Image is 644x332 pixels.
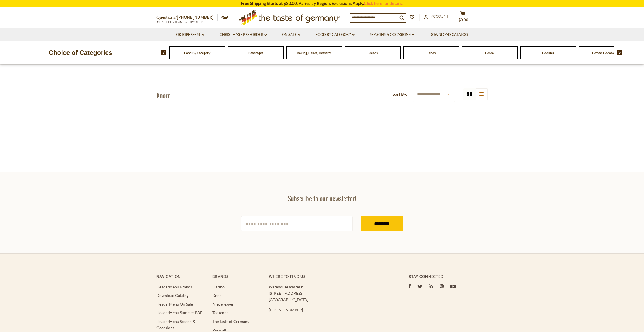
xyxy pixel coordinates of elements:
[269,307,387,313] p: [PHONE_NUMBER]
[176,32,204,38] a: Oktoberfest
[156,302,193,306] a: HeaderMenu On Sale
[431,14,449,18] span: Account
[212,293,223,298] a: Knorr
[184,51,210,55] a: Food By Category
[161,50,166,55] img: previous arrow
[368,51,378,55] a: Breads
[212,302,234,306] a: Niederegger
[459,18,468,22] span: $0.00
[156,14,218,21] p: Questions?
[454,11,471,25] button: $0.00
[393,91,407,98] label: Sort By:
[212,319,249,324] a: The Taste of Germany
[424,14,449,20] a: Account
[156,274,207,279] h4: Navigation
[409,274,488,279] h4: Stay Connected
[592,51,621,55] a: Coffee, Cocoa & Tea
[156,293,188,298] a: Download Catalog
[316,32,355,38] a: Food By Category
[429,32,468,38] a: Download Catalog
[212,285,225,289] a: Haribo
[156,310,202,315] a: HeaderMenu Summer BBE
[156,319,195,330] a: HeaderMenu Season & Occasions
[212,310,228,315] a: Teekanne
[617,50,622,55] img: next arrow
[269,274,387,279] h4: Where to find us
[542,51,554,55] a: Cookies
[364,1,403,6] a: Click here for details.
[485,51,494,55] a: Cereal
[156,20,203,23] span: MON - FRI, 9:00AM - 5:00PM (EST)
[177,15,214,20] a: [PHONE_NUMBER]
[269,284,387,303] p: Warehouse address: [STREET_ADDRESS] [GEOGRAPHIC_DATA]
[220,32,267,38] a: Christmas - PRE-ORDER
[297,51,331,55] a: Baking, Cakes, Desserts
[241,194,403,202] h3: Subscribe to our newsletter!
[282,32,300,38] a: On Sale
[248,51,263,55] a: Beverages
[156,285,192,289] a: HeaderMenu Brands
[427,51,436,55] a: Candy
[156,91,170,99] h1: Knorr
[370,32,414,38] a: Seasons & Occasions
[212,274,263,279] h4: Brands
